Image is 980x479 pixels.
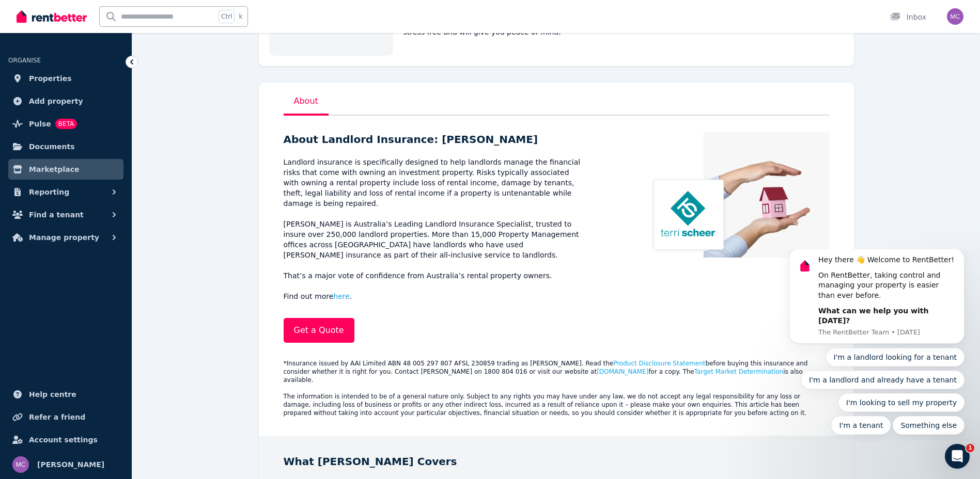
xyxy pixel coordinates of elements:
[597,368,648,375] a: [DOMAIN_NAME]
[8,57,41,64] span: ORGANISE
[8,227,123,248] button: Manage property
[284,359,829,417] p: *Insurance issued by AAI Limited ABN 48 005 297 807 AFSL 230859 trading as [PERSON_NAME]. Read th...
[8,384,123,405] a: Help centre
[45,57,155,76] b: What can we help you with [DATE]?
[29,434,98,446] span: Account settings
[28,121,191,140] button: Quick reply: I'm a landlord and already have a tenant
[647,132,829,258] img: Landlord Insurance: Terri Scheer
[8,159,123,180] a: Marketplace
[53,99,192,117] button: Quick reply: I'm a landlord looking for a tenant
[284,454,829,469] p: What [PERSON_NAME] Covers
[55,119,77,129] span: BETA
[239,12,242,21] span: k
[12,456,29,473] img: Mary Cris Robles
[65,144,191,163] button: Quick reply: I'm looking to sell my property
[29,388,76,401] span: Help centre
[29,186,69,198] span: Reporting
[37,458,104,471] span: [PERSON_NAME]
[8,136,123,157] a: Documents
[8,204,123,225] button: Find a tenant
[58,167,117,185] button: Quick reply: I'm a tenant
[29,411,85,423] span: Refer a friend
[613,360,705,367] a: Product Disclosure Statement
[29,209,84,221] span: Find a tenant
[17,9,87,24] img: RentBetter
[29,140,75,153] span: Documents
[29,118,51,130] span: Pulse
[45,6,183,16] div: Hey there 👋 Welcome to RentBetter!
[890,12,926,22] div: Inbox
[45,21,183,52] div: On RentBetter, taking control and managing your property is easier than ever before.
[29,163,79,175] span: Marketplace
[8,91,123,111] a: Add property
[15,99,191,185] div: Quick reply options
[45,6,183,77] div: Message content
[694,368,783,375] a: Target Market Determination
[284,157,581,301] p: Landlord insurance is specifically designed to help landlords manage the financial risks that com...
[8,407,123,427] a: Refer a friend
[29,231,99,244] span: Manage property
[8,68,123,89] a: Properties
[945,444,970,469] iframe: Intercom live chat
[8,429,123,450] a: Account settings
[284,93,329,116] p: About
[29,72,72,85] span: Properties
[773,249,980,441] iframe: Intercom notifications message
[8,182,123,202] button: Reporting
[333,292,350,300] a: here
[966,444,974,452] span: 1
[23,8,40,25] img: Profile image for The RentBetter Team
[284,132,581,147] h5: About Landlord Insurance: [PERSON_NAME]
[947,8,963,25] img: Mary Cris Robles
[29,95,83,107] span: Add property
[8,114,123,134] a: PulseBETA
[45,78,183,88] p: Message from The RentBetter Team, sent 1w ago
[219,10,235,23] span: Ctrl
[119,167,191,185] button: Quick reply: Something else
[284,318,354,343] a: Get a Quote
